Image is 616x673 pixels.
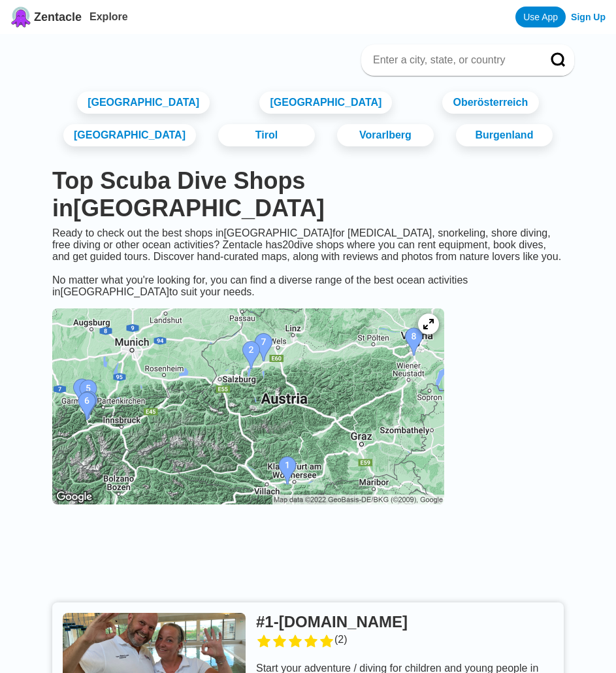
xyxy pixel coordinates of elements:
[89,11,128,22] a: Explore
[34,10,82,24] span: Zentacle
[52,308,444,504] img: Austria dive site map
[218,124,315,146] a: Tirol
[77,91,210,114] a: [GEOGRAPHIC_DATA]
[456,124,553,146] a: Burgenland
[10,7,82,27] a: Zentacle logoZentacle
[442,91,539,114] a: Oberösterreich
[42,298,455,517] a: Austria dive site map
[259,91,392,114] a: [GEOGRAPHIC_DATA]
[337,124,434,146] a: Vorarlberg
[372,54,532,67] input: Enter a city, state, or country
[42,227,574,298] div: Ready to check out the best shops in [GEOGRAPHIC_DATA] for [MEDICAL_DATA], snorkeling, shore divi...
[63,124,196,146] a: [GEOGRAPHIC_DATA]
[52,167,564,222] h1: Top Scuba Dive Shops in [GEOGRAPHIC_DATA]
[515,7,566,27] a: Use App
[10,7,31,27] img: Zentacle logo
[571,12,606,22] a: Sign Up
